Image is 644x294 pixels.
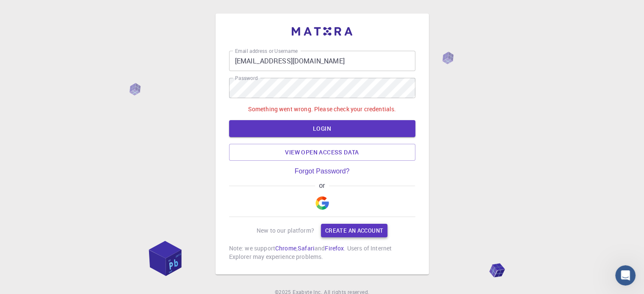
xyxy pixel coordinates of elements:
[295,168,350,175] a: Forgot Password?
[229,120,415,137] button: LOGIN
[315,196,329,210] img: Google
[235,74,257,82] label: Password
[235,47,298,55] label: Email address or Username
[325,244,344,252] a: Firefox
[615,265,636,286] iframe: Intercom live chat
[298,244,315,252] a: Safari
[275,244,296,252] a: Chrome
[248,105,396,113] p: Something went wrong. Please check your credentials.
[257,226,314,235] p: New to our platform?
[229,244,415,261] p: Note: we support , and . Users of Internet Explorer may experience problems.
[315,182,329,190] span: or
[321,224,387,237] a: Create an account
[229,144,415,161] a: View open access data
